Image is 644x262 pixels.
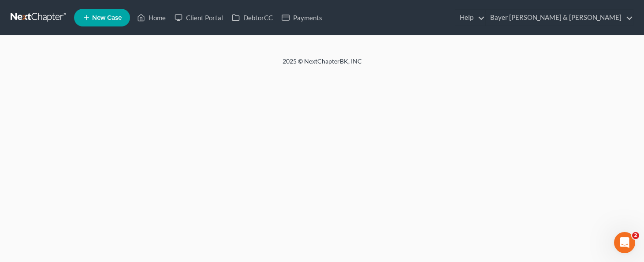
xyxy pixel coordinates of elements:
[277,10,327,26] a: Payments
[486,10,633,26] a: Bayer [PERSON_NAME] & [PERSON_NAME]
[74,9,130,26] new-legal-case-button: New Case
[133,10,170,26] a: Home
[614,232,635,253] iframe: Intercom live chat
[71,57,573,73] div: 2025 © NextChapterBK, INC
[227,10,277,26] a: DebtorCC
[455,10,485,26] a: Help
[170,10,227,26] a: Client Portal
[632,232,639,239] span: 2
